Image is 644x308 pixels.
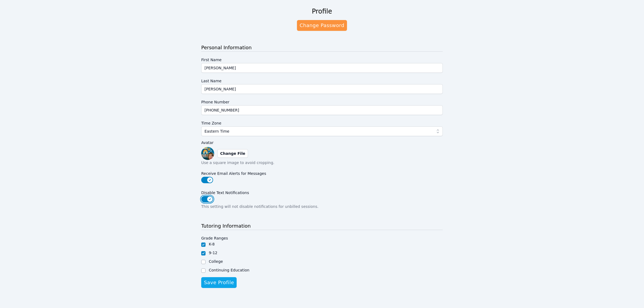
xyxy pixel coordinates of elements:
p: Use a square image to avoid cropping. [201,160,443,165]
button: Save Profile [201,277,237,288]
label: Receive Email Alerts for Messages [201,169,443,177]
h3: Tutoring Information [201,222,443,230]
label: Change File [217,149,248,158]
label: Disable Text Notifications [201,188,443,196]
label: College [209,259,223,264]
label: K-8 [209,242,215,246]
p: This setting will not disable notifications for unbilled sessions. [201,204,443,209]
h3: Personal Information [201,44,443,52]
legend: Grade Ranges [201,233,228,241]
label: Last Name [201,76,443,84]
a: Change Password [297,20,347,31]
button: Eastern Time [201,126,443,136]
label: First Name [201,55,443,63]
label: Avatar [201,139,443,146]
label: Time Zone [201,118,443,126]
label: Phone Number [201,97,443,105]
img: preview [201,147,214,160]
label: 9-12 [209,251,217,255]
h2: Profile [312,7,332,16]
label: Continuing Education [209,268,249,272]
span: Eastern Time [204,128,229,135]
span: Save Profile [204,279,234,286]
